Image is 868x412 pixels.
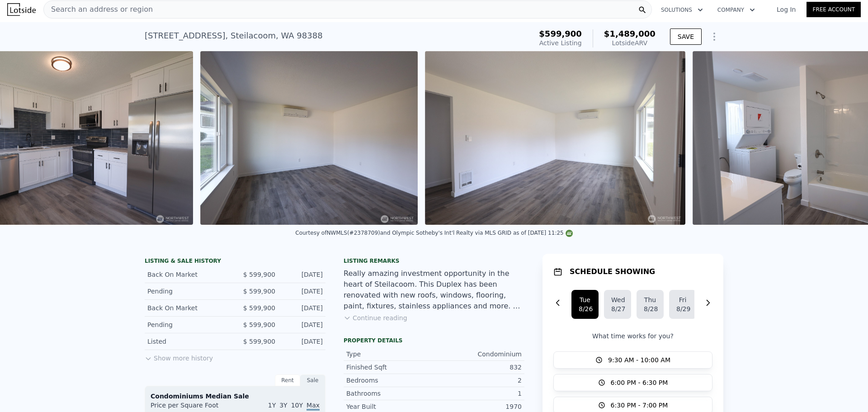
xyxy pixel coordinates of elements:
div: Property details [344,337,524,344]
img: Sale: 149624632 Parcel: 100585674 [425,51,685,225]
div: Bathrooms [346,389,434,398]
span: 10Y [291,402,303,409]
div: Type [346,350,434,359]
span: Active Listing [539,39,582,47]
div: Really amazing investment opportunity in the heart of Steilacoom. This Duplex has been renovated ... [344,268,524,312]
button: Solutions [654,2,710,18]
div: Condominium [434,350,522,359]
button: 9:30 AM - 10:00 AM [553,351,712,369]
div: 2 [434,376,522,385]
button: Tue8/26 [571,290,599,319]
div: 8/26 [579,304,591,313]
div: 8/27 [611,304,624,313]
div: Back On Market [147,303,228,313]
span: $ 599,900 [243,304,275,312]
div: LISTING & SALE HISTORY [145,257,325,266]
p: What time works for you? [553,331,712,341]
div: 1 [434,389,522,398]
button: Fri8/29 [669,290,696,319]
div: [DATE] [283,337,323,346]
img: NWMLS Logo [566,230,573,237]
span: $ 599,900 [243,288,275,295]
span: $ 599,900 [243,271,275,278]
div: 1970 [434,402,522,411]
img: Lotside [7,3,36,16]
h1: SCHEDULE SHOWING [570,266,655,277]
span: Search an address or region [44,4,153,15]
span: $599,900 [539,29,582,38]
a: Free Account [807,2,861,17]
span: $1,489,000 [604,29,656,38]
div: [DATE] [283,270,323,279]
div: Listed [147,337,228,346]
div: Lotside ARV [604,38,656,47]
button: SAVE [670,28,702,45]
div: Rent [275,374,300,386]
span: 6:00 PM - 6:30 PM [611,378,668,387]
span: Max [307,402,320,411]
div: 8/29 [676,304,689,313]
div: Condominiums Median Sale [151,392,320,401]
div: Sale [300,374,325,386]
div: Pending [147,287,228,296]
div: Finished Sqft [346,363,434,372]
button: Continue reading [344,313,407,322]
div: 832 [434,363,522,372]
button: Thu8/28 [637,290,664,319]
div: Wed [611,295,624,304]
span: $ 599,900 [243,338,275,345]
span: 3Y [279,402,287,409]
div: 8/28 [644,304,656,313]
a: Log In [766,5,807,14]
div: Listing remarks [344,257,524,265]
button: Show more history [145,350,213,363]
div: Bedrooms [346,376,434,385]
div: Courtesy of NWMLS (#2378709) and Olympic Sotheby's Int'l Realty via MLS GRID as of [DATE] 11:25 [295,230,572,236]
button: Show Options [705,28,723,46]
button: Wed8/27 [604,290,631,319]
img: Sale: 149624632 Parcel: 100585674 [200,51,417,225]
div: Thu [644,295,656,304]
span: 6:30 PM - 7:00 PM [611,401,668,410]
div: [STREET_ADDRESS] , Steilacoom , WA 98388 [145,29,323,42]
div: [DATE] [283,320,323,329]
div: [DATE] [283,303,323,313]
span: $ 599,900 [243,321,275,328]
div: Year Built [346,402,434,411]
button: Company [710,2,762,18]
div: Fri [676,295,689,304]
div: Pending [147,320,228,329]
span: 1Y [268,402,276,409]
div: Back On Market [147,270,228,279]
span: 9:30 AM - 10:00 AM [608,355,670,365]
button: 6:00 PM - 6:30 PM [553,374,712,391]
div: Tue [579,295,591,304]
div: [DATE] [283,287,323,296]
